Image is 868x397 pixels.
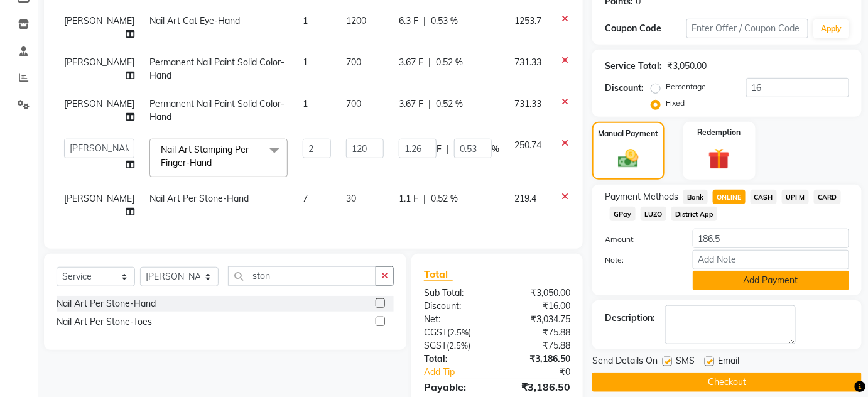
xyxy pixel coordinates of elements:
[605,190,678,204] span: Payment Methods
[514,193,536,204] span: 219.4
[423,14,426,28] span: |
[671,207,718,221] span: District App
[149,193,249,204] span: Nail Art Per Stone-Hand
[149,15,240,26] span: Nail Art Cat Eye-Hand
[415,300,497,313] div: Discount:
[437,143,442,156] span: F
[666,97,685,109] label: Fixed
[415,313,497,326] div: Net:
[399,56,423,69] span: 3.67 F
[449,340,468,351] span: 2.5%
[57,315,152,329] div: Nail Art Per Stone-Toes
[497,379,580,394] div: ₹3,186.50
[303,57,308,68] span: 1
[698,127,741,138] label: Redemption
[514,57,541,68] span: 731.33
[415,326,497,339] div: ( )
[595,254,683,266] label: Note:
[718,354,739,370] span: Email
[57,297,156,310] div: Nail Art Per Stone-Hand
[693,229,849,248] input: Amount
[497,326,580,339] div: ₹75.88
[497,339,580,352] div: ₹75.88
[424,340,447,351] span: SGST
[415,379,497,394] div: Payable:
[415,286,497,300] div: Sub Total:
[399,97,423,111] span: 3.67 F
[415,366,511,379] a: Add Tip
[436,97,463,111] span: 0.52 %
[399,14,418,28] span: 6.3 F
[492,143,499,156] span: %
[514,15,541,26] span: 1253.7
[303,98,308,109] span: 1
[346,57,361,68] span: 700
[713,190,746,204] span: ONLINE
[514,139,541,151] span: 250.74
[693,250,849,269] input: Add Note
[303,15,308,26] span: 1
[666,81,706,92] label: Percentage
[751,190,778,204] span: CASH
[64,57,134,68] span: [PERSON_NAME]
[431,192,458,205] span: 0.52 %
[605,312,655,325] div: Description:
[161,144,249,168] span: Nail Art Stamping Per Finger-Hand
[702,146,737,173] img: _gift.svg
[641,207,666,221] span: LUZO
[428,97,431,111] span: |
[683,190,708,204] span: Bank
[423,192,426,205] span: |
[497,300,580,313] div: ₹16.00
[667,60,707,73] div: ₹3,050.00
[149,57,285,81] span: Permanent Nail Paint Solid Color-Hand
[212,157,217,168] a: x
[497,352,580,366] div: ₹3,186.50
[676,354,695,370] span: SMS
[610,207,636,221] span: GPay
[514,98,541,109] span: 731.33
[424,327,447,338] span: CGST
[497,313,580,326] div: ₹3,034.75
[415,339,497,352] div: ( )
[497,286,580,300] div: ₹3,050.00
[511,366,580,379] div: ₹0
[605,22,686,35] div: Coupon Code
[447,143,449,156] span: |
[693,271,849,290] button: Add Payment
[431,14,458,28] span: 0.53 %
[782,190,809,204] span: UPI M
[415,352,497,366] div: Total:
[592,373,862,392] button: Checkout
[346,15,366,26] span: 1200
[605,60,662,73] div: Service Total:
[149,98,285,122] span: Permanent Nail Paint Solid Color-Hand
[813,19,849,38] button: Apply
[436,56,463,69] span: 0.52 %
[450,327,469,337] span: 2.5%
[605,82,644,95] div: Discount:
[595,234,683,245] label: Amount:
[228,266,376,286] input: Search or Scan
[592,354,658,370] span: Send Details On
[399,192,418,205] span: 1.1 F
[346,193,356,204] span: 30
[424,268,453,281] span: Total
[303,193,308,204] span: 7
[612,147,645,171] img: _cash.svg
[598,128,658,139] label: Manual Payment
[686,19,809,38] input: Enter Offer / Coupon Code
[814,190,841,204] span: CARD
[64,193,134,204] span: [PERSON_NAME]
[428,56,431,69] span: |
[64,15,134,26] span: [PERSON_NAME]
[64,98,134,109] span: [PERSON_NAME]
[346,98,361,109] span: 700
